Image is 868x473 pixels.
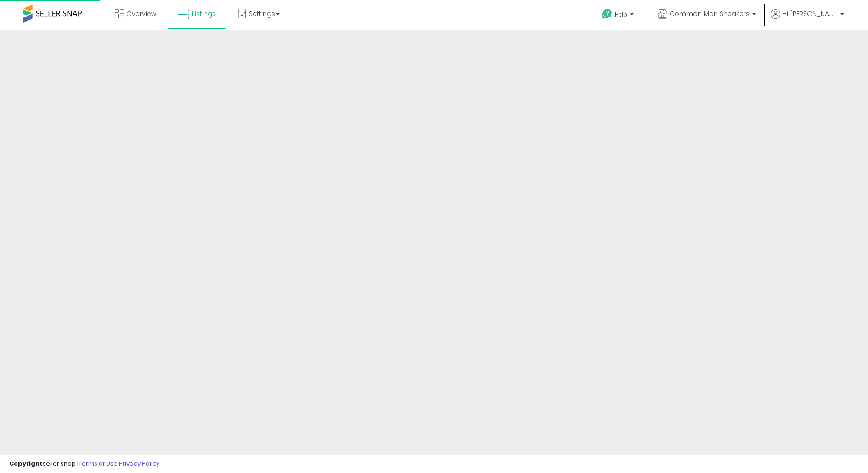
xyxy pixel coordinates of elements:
span: Hi [PERSON_NAME] [783,9,838,18]
i: Get Help [601,8,613,20]
a: Hi [PERSON_NAME] [771,9,844,30]
span: Listings [192,9,216,18]
span: Overview [126,9,156,18]
span: Common Man Sneakers [670,9,750,18]
a: Help [594,1,643,30]
span: Help [615,11,627,18]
